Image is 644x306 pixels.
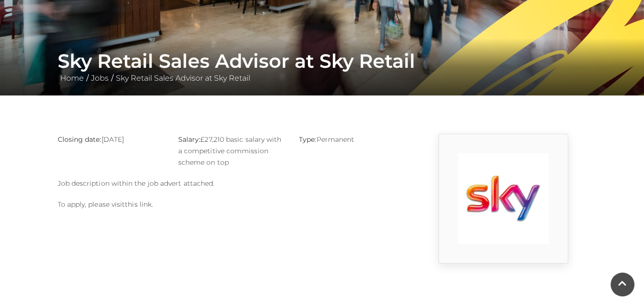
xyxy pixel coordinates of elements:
strong: Type: [299,135,316,144]
p: [DATE] [58,134,164,145]
strong: Salary: [178,135,201,144]
div: / / [51,50,594,84]
p: £27,210 basic salary with a competitive commission scheme on top [178,134,285,168]
a: Home [58,74,86,83]
p: To apply, please visit . [58,199,406,210]
a: Sky Retail Sales Advisor at Sky Retail [113,74,253,83]
img: 9_1554823650_1WdN.png [458,153,549,244]
p: Permanent [299,134,405,145]
strong: Closing date: [58,135,102,144]
a: Jobs [89,74,111,83]
h1: Sky Retail Sales Advisor at Sky Retail [58,50,587,73]
p: Job description within the job advert attached. [58,178,406,189]
a: this link [125,200,152,209]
